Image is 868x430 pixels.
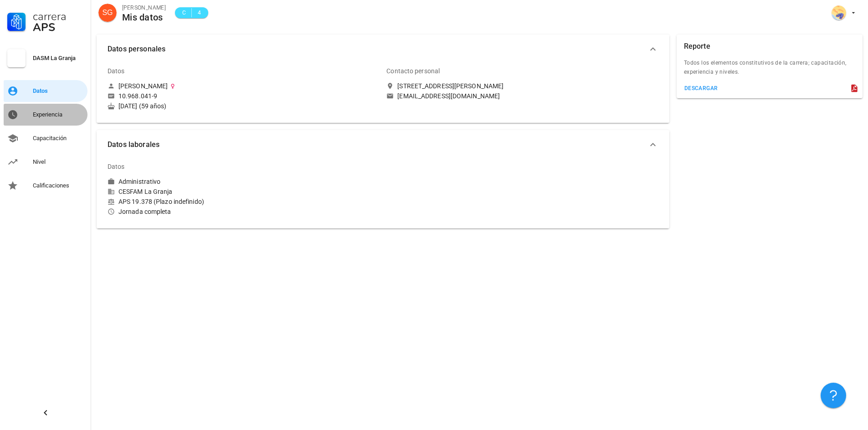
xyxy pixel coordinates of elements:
[180,8,188,17] span: C
[4,104,87,126] a: Experiencia
[97,130,669,159] button: Datos laborales
[386,60,440,82] div: Contacto personal
[684,85,718,91] div: descargar
[108,43,647,56] span: Datos personales
[33,87,84,95] div: Datos
[680,82,722,95] button: descargar
[108,60,125,82] div: Datos
[4,80,87,102] a: Datos
[97,35,669,64] button: Datos personales
[108,197,379,206] div: APS 19.378 (Plazo indefinido)
[832,5,846,20] div: avatar
[118,92,157,100] div: 10.968.041-9
[33,22,84,33] div: APS
[122,3,166,12] div: [PERSON_NAME]
[122,12,166,22] div: Mis datos
[33,11,84,22] div: Carrera
[684,35,710,58] div: Reporte
[386,92,658,100] a: [EMAIL_ADDRESS][DOMAIN_NAME]
[33,55,84,62] div: DASM La Granja
[108,138,647,151] span: Datos laborales
[108,207,379,216] div: Jornada completa
[108,102,379,110] div: [DATE] (59 años)
[386,82,658,90] a: [STREET_ADDRESS][PERSON_NAME]
[4,151,87,173] a: Nivel
[108,156,125,177] div: Datos
[677,58,863,82] div: Todos los elementos constitutivos de la carrera; capacitación, experiencia y niveles.
[98,4,117,22] div: avatar
[33,158,84,166] div: Nivel
[195,8,203,17] span: 4
[33,111,84,118] div: Experiencia
[33,182,84,189] div: Calificaciones
[397,82,503,90] div: [STREET_ADDRESS][PERSON_NAME]
[102,4,113,22] span: SG
[397,92,500,100] div: [EMAIL_ADDRESS][DOMAIN_NAME]
[33,135,84,142] div: Capacitación
[4,175,87,197] a: Calificaciones
[4,127,87,149] a: Capacitación
[118,177,160,186] div: Administrativo
[118,82,168,90] div: [PERSON_NAME]
[108,187,379,196] div: CESFAM La Granja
